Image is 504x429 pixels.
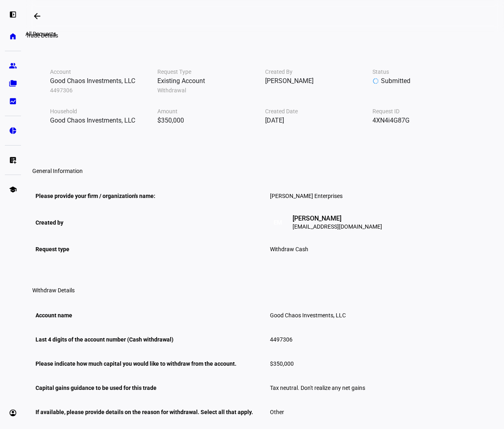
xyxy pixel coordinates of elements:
div: Account [50,68,157,76]
div: Please provide your firm / organization's name: [36,190,260,202]
a: folder_copy [5,75,21,92]
div: 4XN4i4G87G [372,115,480,126]
span: 4497306 [270,336,293,343]
div: Last 4 digits of the account number (Cash withdrawal) [36,333,260,346]
div: [PERSON_NAME] [293,214,382,223]
eth-mat-symbol: bid_landscape [9,97,17,105]
span: Other [270,409,284,415]
div: [DATE] [265,115,372,126]
div: Trade Details [26,32,504,39]
mat-icon: arrow_backwards [32,11,42,21]
a: bid_landscape [5,93,21,109]
eth-mat-symbol: home [9,32,17,40]
div: [EMAIL_ADDRESS][DOMAIN_NAME] [293,223,382,231]
div: Status [372,68,480,76]
div: Created By [265,68,372,76]
h3: General Information [32,168,83,174]
div: Existing Account [157,76,265,86]
eth-mat-symbol: group [9,62,17,70]
eth-mat-symbol: account_circle [9,409,17,417]
div: Request ID [372,107,480,115]
div: Good Chaos Investments, LLC [50,76,157,86]
div: Account name [36,309,260,322]
div: Request Type [157,68,265,76]
div: 4497306 [50,86,157,94]
div: Good Chaos Investments, LLC [50,115,157,126]
h3: Withdraw Details [32,287,75,294]
div: Created by [36,216,260,229]
div: $350,000 [157,115,265,126]
div: Created Date [265,107,372,115]
div: Household [50,107,157,115]
div: Submitted [372,76,480,86]
div: Withdrawal [157,86,265,94]
div: Request type [36,243,260,256]
div: If available, please provide details on the reason for withdrawal. Select all that apply. [36,406,260,419]
span: [PERSON_NAME] Enterprises [270,193,343,199]
div: Amount [157,107,265,115]
eth-mat-symbol: left_panel_open [9,10,17,19]
eth-mat-symbol: folder_copy [9,79,17,87]
div: [PERSON_NAME] [265,76,372,86]
span: Withdraw Cash [270,246,308,252]
eth-mat-symbol: pie_chart [9,127,17,135]
a: home [5,28,21,44]
span: Tax neutral. Don't realize any net gains [270,385,365,391]
eth-mat-symbol: list_alt_add [9,156,17,164]
span: Good Chaos Investments, LLC [270,312,346,319]
div: Capital gains guidance to be used for this trade [36,381,260,394]
a: group [5,58,21,74]
div: All Requests [22,29,59,39]
div: Please indicate how much capital you would like to withdraw from the account. [36,357,260,370]
div: EM [270,214,286,231]
a: pie_chart [5,123,21,139]
eth-mat-symbol: school [9,185,17,194]
span: $350,000 [270,360,294,367]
